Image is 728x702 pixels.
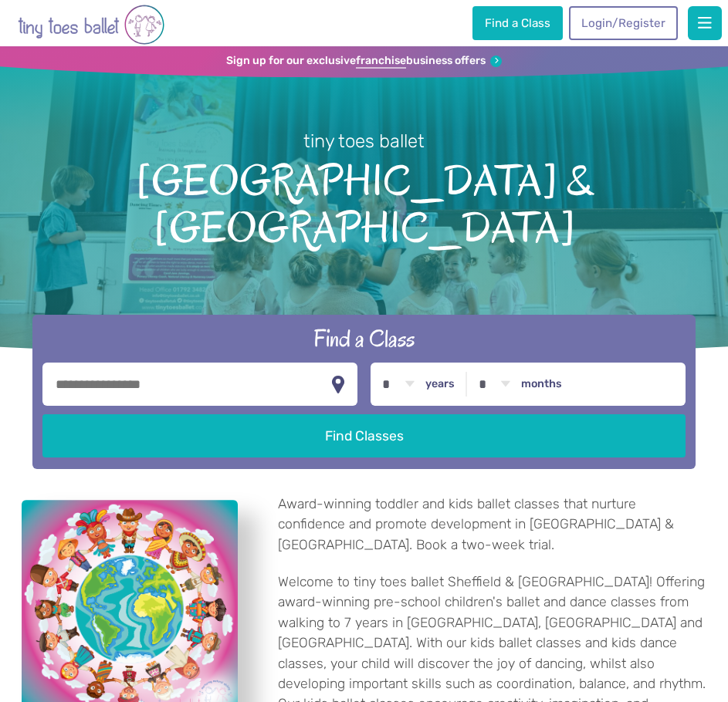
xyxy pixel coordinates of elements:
[226,54,503,69] a: Sign up for our exclusivefranchisebusiness offers
[303,130,425,152] small: tiny toes ballet
[42,323,686,354] h2: Find a Class
[18,3,164,46] img: tiny toes ballet
[356,54,406,69] strong: franchise
[42,414,686,457] button: Find Classes
[569,6,677,40] a: Login/Register
[22,154,706,252] span: [GEOGRAPHIC_DATA] & [GEOGRAPHIC_DATA]
[425,377,455,391] label: years
[278,494,706,555] p: Award-winning toddler and kids ballet classes that nurture confidence and promote development in ...
[472,6,562,40] a: Find a Class
[521,377,562,391] label: months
